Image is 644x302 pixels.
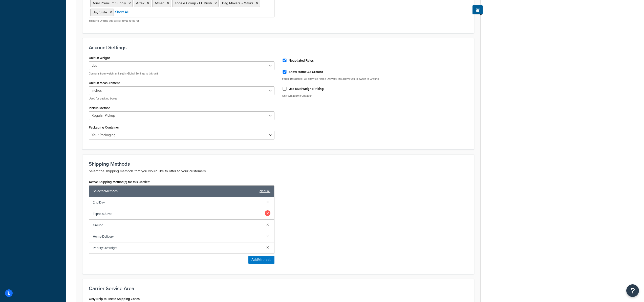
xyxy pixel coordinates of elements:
[93,1,126,6] span: Ariel Premium Supply
[93,210,262,217] span: Express Saver
[93,233,262,240] span: Home Delivery
[89,45,468,50] h3: Account Settings
[626,284,639,297] button: Open Resource Center
[89,106,111,110] label: Pickup Method
[89,81,120,85] label: Unit Of Measurement
[473,5,483,14] button: Show Help Docs
[93,244,262,251] span: Priority Overnight
[175,1,212,6] span: Koozie Group - FL Rush
[89,168,468,174] p: Select the shipping methods that you would like to offer to your customers.
[93,199,262,206] span: 2nd Day
[115,10,131,15] a: Show All...
[89,180,150,184] label: Active Shipping Method(s) for this Carrier
[282,94,468,98] p: Only will apply if Cheaper
[155,1,164,6] span: Atmec
[93,222,262,229] span: Ground
[289,70,323,74] label: Show Home As Ground
[222,1,253,6] span: Bag Makers - Masks
[89,161,468,167] h3: Shipping Methods
[260,188,270,195] a: clear all
[136,1,144,6] span: Artek
[89,97,274,100] p: Used for packing boxes
[289,87,324,91] label: Use MultiWeight Pricing
[89,19,274,23] p: Shipping Origins this carrier gives rates for
[89,286,468,291] h3: Carrier Service Area
[93,188,257,195] span: Selected Methods
[282,77,468,81] p: FedEx Residential will show as Home Delivery, this allows you to switch to Ground
[93,10,107,15] span: Bay State
[248,256,274,264] button: AddMethods
[89,72,274,75] p: Converts from weight unit set in Global Settings to this unit
[289,58,314,63] label: Negotiated Rates
[89,125,119,129] label: Packaging Container
[89,297,140,301] label: Only Ship to These Shipping Zones
[89,56,110,60] label: Unit Of Weight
